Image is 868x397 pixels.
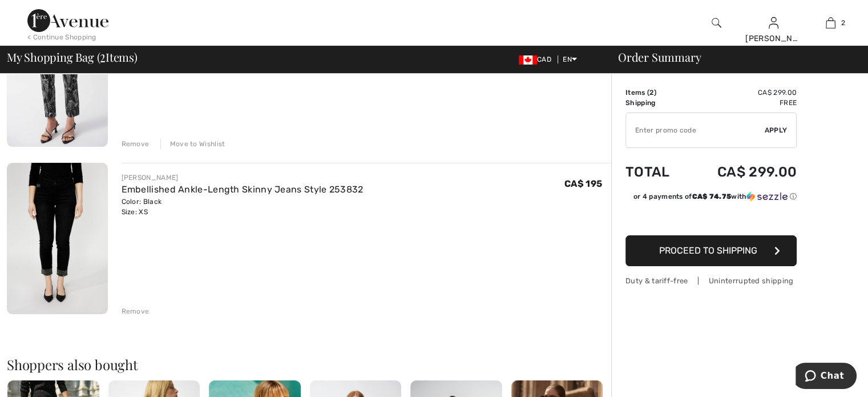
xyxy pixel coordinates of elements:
[746,191,788,202] img: Sezzle
[687,87,797,98] td: CA$ 299.00
[765,125,788,135] span: Apply
[769,16,778,30] img: My Info
[122,197,364,217] div: Color: Black Size: XS
[796,363,857,391] iframe: Opens a widget where you can chat to one of our agents
[625,98,687,108] td: Shipping
[625,275,797,286] div: Duty & tariff-free | Uninterrupted shipping
[626,113,765,147] input: Promo code
[7,358,611,371] h2: Shoppers also bought
[519,55,537,65] img: Canadian Dollar
[122,184,364,195] a: Embellished Ankle-Length Skinny Jeans Style 253832
[625,235,797,266] button: Proceed to Shipping
[27,9,108,32] img: 1ère Avenue
[122,173,364,183] div: [PERSON_NAME]
[687,98,797,108] td: Free
[769,17,778,28] a: Sign In
[745,33,801,45] div: [PERSON_NAME]
[625,153,687,191] td: Total
[564,178,602,189] span: CA$ 195
[160,139,225,149] div: Move to Wishlist
[625,206,797,231] iframe: PayPal-paypal
[692,193,731,200] span: CA$ 74.75
[687,153,797,191] td: CA$ 299.00
[563,55,577,63] span: EN
[122,306,150,316] div: Remove
[625,87,687,98] td: Items ( )
[802,16,858,30] a: 2
[625,191,797,206] div: or 4 payments ofCA$ 74.75withSezzle Click to learn more about Sezzle
[712,16,721,30] img: search the website
[122,139,150,149] div: Remove
[7,163,108,314] img: Embellished Ankle-Length Skinny Jeans Style 253832
[659,245,757,256] span: Proceed to Shipping
[7,51,138,63] span: My Shopping Bag ( Items)
[27,32,96,42] div: < Continue Shopping
[604,51,861,63] div: Order Summary
[841,18,845,28] span: 2
[649,89,653,97] span: 2
[826,16,835,30] img: My Bag
[519,55,556,63] span: CAD
[100,49,106,63] span: 2
[633,191,797,202] div: or 4 payments of with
